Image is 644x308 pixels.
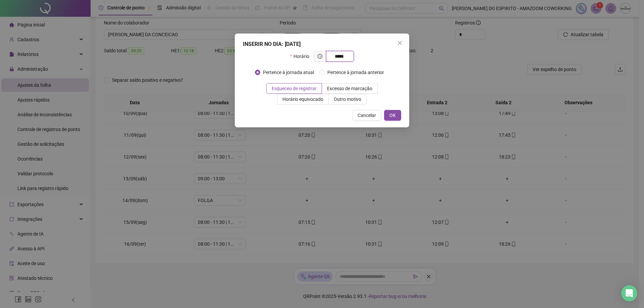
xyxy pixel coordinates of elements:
[352,110,381,121] button: Cancelar
[327,86,372,91] span: Excesso de marcação
[397,40,402,46] span: close
[394,38,405,48] button: Close
[389,112,396,119] span: OK
[272,86,317,91] span: Esqueceu de registrar
[260,69,317,76] span: Pertence à jornada atual
[243,40,401,48] div: INSERIR NO DIA : [DATE]
[384,110,401,121] button: OK
[621,285,637,301] div: Open Intercom Messenger
[325,69,387,76] span: Pertence à jornada anterior
[334,97,361,102] span: Outro motivo
[318,54,322,59] span: clock-circle
[358,112,376,119] span: Cancelar
[282,97,323,102] span: Horário equivocado
[290,51,313,62] label: Horário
